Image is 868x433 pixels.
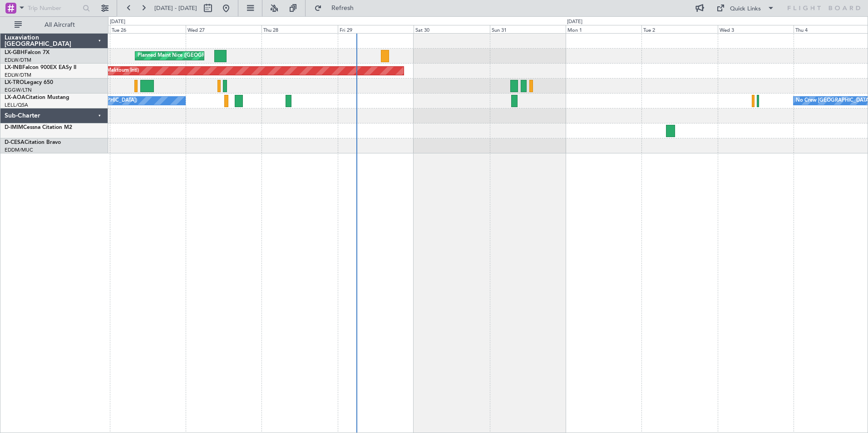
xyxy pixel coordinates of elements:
div: Quick Links [730,5,761,14]
button: Refresh [310,1,365,15]
a: LELL/QSA [5,102,28,108]
input: Trip Number [28,1,80,15]
span: LX-GBH [5,50,25,55]
button: All Aircraft [10,18,99,32]
div: Sat 30 [414,25,489,33]
a: D-CESACitation Bravo [5,140,61,145]
div: Tue 2 [641,25,717,33]
button: Quick Links [712,1,779,15]
span: D-CESA [5,140,25,145]
a: EDLW/DTM [5,72,31,79]
a: LX-GBHFalcon 7X [5,50,49,55]
span: Refresh [324,5,362,11]
span: All Aircraft [24,22,96,28]
div: [DATE] [567,18,582,26]
span: LX-AOA [5,95,25,100]
a: D-IMIMCessna Citation M2 [5,125,72,130]
a: EGGW/LTN [5,87,32,93]
a: LX-AOACitation Mustang [5,95,69,100]
div: Fri 29 [338,25,414,33]
div: Thu 28 [261,25,337,33]
a: EDDM/MUC [5,147,33,153]
span: D-IMIM [5,125,23,130]
a: LX-INBFalcon 900EX EASy II [5,65,76,70]
a: LX-TROLegacy 650 [5,80,53,85]
div: Wed 3 [718,25,794,33]
div: [DATE] [110,18,125,26]
span: [DATE] - [DATE] [154,4,197,12]
a: EDLW/DTM [5,57,31,64]
div: Planned Maint Nice ([GEOGRAPHIC_DATA]) [138,49,239,63]
span: LX-INB [5,65,22,70]
div: Tue 26 [110,25,186,33]
span: LX-TRO [5,80,24,85]
div: Sun 31 [490,25,566,33]
div: Mon 1 [566,25,641,33]
div: Wed 27 [186,25,261,33]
